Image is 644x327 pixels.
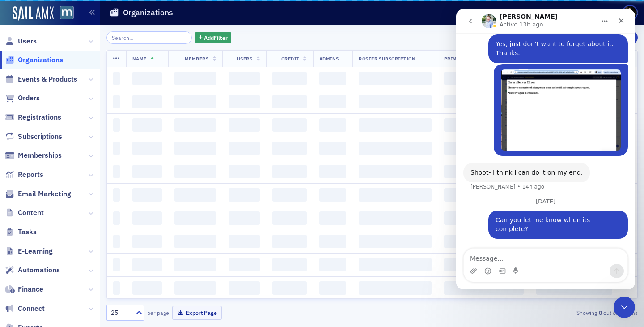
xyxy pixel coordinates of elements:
span: ‌ [174,235,216,248]
label: per page [147,309,169,317]
span: ‌ [272,281,307,295]
span: ‌ [113,258,120,271]
span: ‌ [229,188,260,202]
span: ‌ [359,142,431,155]
span: ‌ [319,281,347,295]
span: Orders [18,93,40,103]
span: ‌ [319,235,347,248]
span: Add Filter [204,34,228,42]
span: ‌ [319,72,347,85]
a: View Homepage [54,6,74,21]
span: ‌ [132,165,162,178]
iframe: Intercom live chat [614,297,635,318]
span: ‌ [359,211,431,225]
span: ‌ [113,188,120,202]
span: ‌ [272,235,307,248]
span: ‌ [359,188,431,202]
img: SailAMX [13,6,54,21]
span: ‌ [359,118,431,132]
span: ‌ [132,211,162,225]
span: ‌ [229,72,260,85]
a: Finance [5,284,43,294]
a: Connect [5,304,45,314]
span: ‌ [359,281,431,295]
span: ‌ [174,258,216,271]
span: E-Learning [18,246,53,256]
span: ‌ [132,118,162,132]
span: ‌ [272,211,307,225]
div: [DOMAIN_NAME] [567,9,617,17]
span: ‌ [444,165,524,178]
span: ‌ [229,95,260,108]
button: AddFilter [195,32,232,43]
span: ‌ [229,235,260,248]
span: ‌ [444,281,524,295]
span: ‌ [174,95,216,108]
span: ‌ [229,281,260,295]
span: ‌ [444,118,524,132]
a: Registrations [5,112,61,122]
a: Organizations [5,55,63,65]
span: ‌ [272,165,307,178]
span: ‌ [444,258,524,271]
span: ‌ [319,211,347,225]
a: Email Marketing [5,189,71,199]
span: Roster Subscription [359,56,415,62]
a: E-Learning [5,246,53,256]
span: ‌ [132,235,162,248]
span: ‌ [272,188,307,202]
span: ‌ [359,258,431,271]
span: ‌ [444,211,524,225]
span: ‌ [113,165,120,178]
a: Orders [5,93,40,103]
span: ‌ [444,188,524,202]
span: ‌ [174,72,216,85]
span: ‌ [319,188,347,202]
span: ‌ [113,95,120,108]
span: Events & Products [18,74,77,84]
span: ‌ [444,95,524,108]
span: ‌ [229,211,260,225]
button: Export Page [172,306,222,320]
span: Subscriptions [18,132,62,142]
a: Memberships [5,151,62,160]
span: Content [18,208,44,218]
span: ‌ [132,72,162,85]
span: ‌ [174,165,216,178]
span: Email Marketing [18,189,71,199]
a: Reports [5,170,43,180]
span: ‌ [132,142,162,155]
span: ‌ [319,142,347,155]
span: ‌ [113,235,120,248]
span: ‌ [113,142,120,155]
span: ‌ [272,258,307,271]
span: ‌ [319,95,347,108]
span: Reports [18,170,43,180]
span: ‌ [113,72,120,85]
span: ‌ [229,118,260,132]
div: 25 [111,308,131,318]
span: ‌ [319,165,347,178]
a: Tasks [5,227,37,237]
span: ‌ [319,258,347,271]
span: ‌ [359,72,431,85]
h1: Organizations [123,7,173,18]
a: Content [5,208,44,218]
